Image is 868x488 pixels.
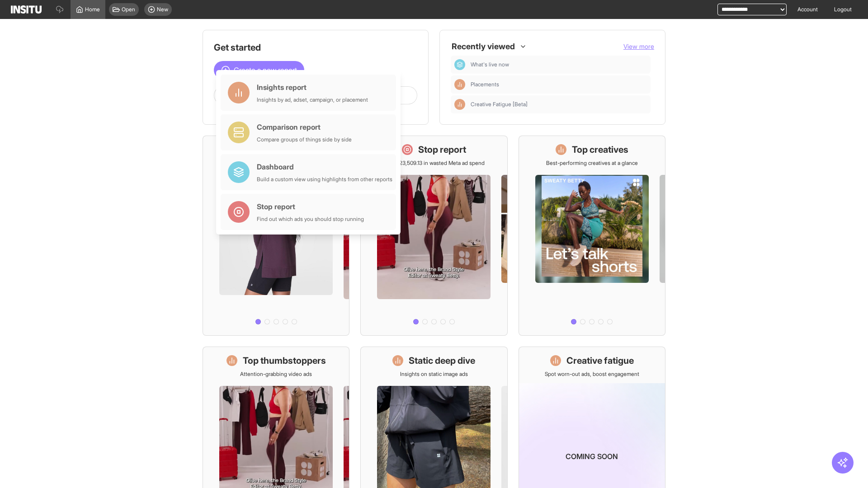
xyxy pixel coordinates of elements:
span: New [157,6,168,13]
h1: Top thumbstoppers [243,354,326,367]
img: Logo [11,5,42,14]
div: Insights [454,99,465,110]
div: Compare groups of things side by side [257,136,352,143]
h1: Static deep dive [409,354,475,367]
p: Insights on static image ads [400,371,468,378]
p: Save £23,509.13 in wasted Meta ad spend [383,160,485,167]
a: Stop reportSave £23,509.13 in wasted Meta ad spend [360,136,507,336]
span: Creative Fatigue [Beta] [471,101,528,108]
span: Placements [471,81,647,88]
span: View more [623,42,654,50]
span: Open [122,6,135,13]
span: Creative Fatigue [Beta] [471,101,647,108]
button: Create a new report [214,61,304,79]
button: View more [623,42,654,51]
h1: Get started [214,41,417,54]
p: Attention-grabbing video ads [240,371,312,378]
div: Dashboard [257,161,392,172]
span: What's live now [471,61,647,68]
div: Dashboard [454,59,465,70]
a: What's live nowSee all active ads instantly [203,136,349,336]
div: Comparison report [257,122,352,132]
div: Insights by ad, adset, campaign, or placement [257,96,368,103]
a: Top creativesBest-performing creatives at a glance [519,136,665,336]
h1: Stop report [418,143,466,156]
div: Stop report [257,201,364,212]
div: Insights report [257,82,368,93]
div: Insights [454,79,465,90]
span: Home [85,6,100,13]
div: Find out which ads you should stop running [257,216,364,223]
h1: Top creatives [572,143,628,156]
div: Build a custom view using highlights from other reports [257,176,392,183]
span: What's live now [471,61,509,68]
span: Create a new report [234,65,297,75]
span: Placements [471,81,499,88]
p: Best-performing creatives at a glance [546,160,638,167]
